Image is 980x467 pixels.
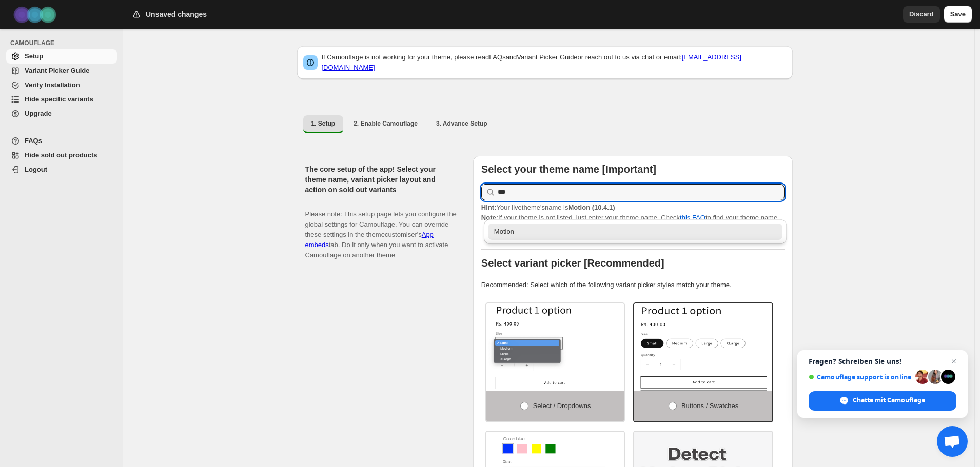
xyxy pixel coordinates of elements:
[489,53,506,61] a: FAQs
[481,280,785,290] p: Recommended: Select which of the following variant picker styles match your theme.
[568,204,615,211] strong: Motion (10.4.1)
[6,148,117,163] a: Hide sold out products
[25,110,52,117] span: Upgrade
[6,64,117,78] a: Variant Picker Guide
[517,53,577,61] a: Variant Picker Guide
[146,9,207,19] h2: Unsaved changes
[481,204,615,211] span: Your live theme's name is
[6,163,117,177] a: Logout
[944,6,972,23] button: Save
[354,119,418,128] span: 2. Enable Camouflage
[25,67,89,74] span: Variant Picker Guide
[481,164,656,175] b: Select your theme name [Important]
[25,166,47,173] span: Logout
[486,303,624,391] img: Select / Dropdowns
[305,199,457,260] p: Please note: This setup page lets you configure the global settings for Camouflage. You can overr...
[937,426,968,457] a: Chat öffnen
[25,81,80,89] span: Verify Installation
[484,224,787,240] li: Motion
[809,391,956,411] span: Chatte mit Camouflage
[481,214,498,221] strong: Note:
[481,257,664,269] b: Select variant picker [Recommended]
[25,151,97,159] span: Hide sold out products
[809,357,956,366] span: Fragen? Schreiben Sie uns!
[10,39,118,47] span: CAMOUFLAGE
[311,119,336,128] span: 1. Setup
[909,9,934,19] span: Discard
[680,214,705,221] a: this FAQ
[322,52,787,73] p: If Camouflage is not working for your theme, please read and or reach out to us via chat or email:
[25,52,43,60] span: Setup
[481,202,785,223] p: If your theme is not listed, just enter your theme name. Check to find your theme name.
[809,373,912,381] span: Camouflage support is online
[950,9,966,19] span: Save
[481,204,497,211] strong: Hint:
[25,95,93,103] span: Hide specific variants
[6,92,117,107] a: Hide specific variants
[853,396,925,405] span: Chatte mit Camouflage
[494,227,777,237] div: Motion
[6,78,117,92] a: Verify Installation
[6,134,117,148] a: FAQs
[436,119,487,128] span: 3. Advance Setup
[6,107,117,121] a: Upgrade
[533,402,591,410] span: Select / Dropdowns
[305,164,457,195] h2: The core setup of the app! Select your theme name, variant picker layout and action on sold out v...
[25,137,42,145] span: FAQs
[6,49,117,64] a: Setup
[634,303,772,391] img: Buttons / Swatches
[681,402,738,410] span: Buttons / Swatches
[903,6,940,23] button: Discard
